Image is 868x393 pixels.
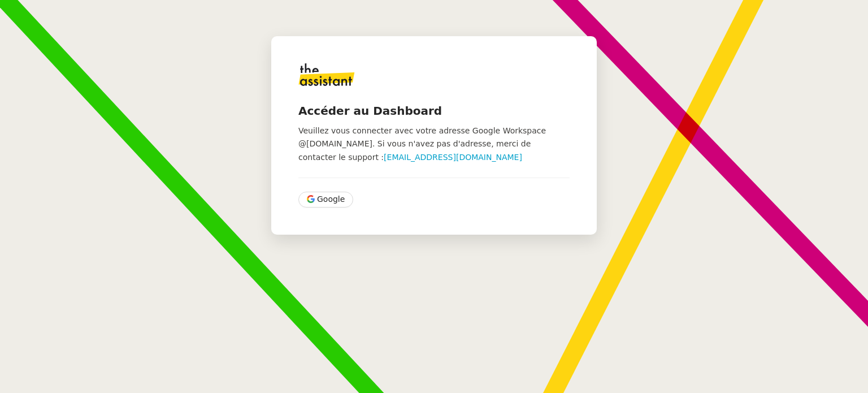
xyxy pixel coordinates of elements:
span: Google [317,193,345,206]
a: [EMAIL_ADDRESS][DOMAIN_NAME] [384,153,522,162]
img: logo [298,63,355,86]
button: Google [298,192,353,208]
h4: Accéder au Dashboard [298,103,570,119]
span: Veuillez vous connecter avec votre adresse Google Workspace @[DOMAIN_NAME]. Si vous n'avez pas d'... [298,126,546,162]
